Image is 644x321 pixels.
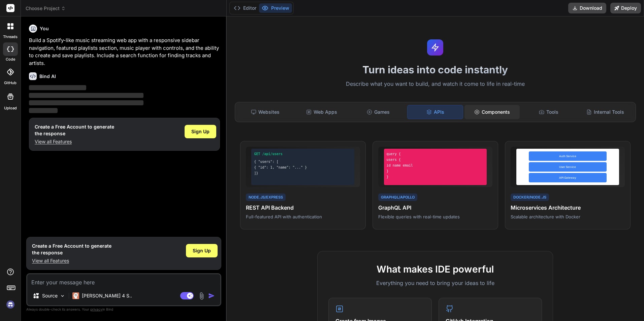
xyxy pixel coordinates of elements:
div: APIs [407,105,463,119]
p: Flexible queries with real-time updates [378,214,492,220]
div: Tools [521,105,576,119]
p: Always double-check its answers. Your in Bind [26,306,221,313]
div: ]} [254,171,351,176]
span: ‌ [29,100,143,105]
span: Sign Up [193,247,211,254]
span: privacy [90,307,102,311]
div: Docker/Node.js [511,193,549,201]
div: Internal Tools [578,105,633,119]
img: attachment [198,292,205,300]
img: icon [208,292,215,299]
img: signin [5,299,16,310]
button: Editor [231,3,259,13]
div: Games [351,105,406,119]
div: User Service [529,162,607,172]
label: threads [3,34,18,40]
span: ‌ [29,108,58,113]
h6: You [40,25,49,32]
p: Describe what you want to build, and watch it come to life in real-time [231,80,640,88]
div: users { [387,157,484,162]
span: Choose Project [26,5,66,12]
span: ‌ [29,93,143,98]
h1: Create a Free Account to generate the response [35,123,114,137]
h4: GraphQL API [378,204,492,212]
div: GraphQL/Apollo [378,193,417,201]
p: Everything you need to bring your ideas to life [328,279,542,287]
label: code [6,57,15,62]
p: View all Features [32,257,111,264]
button: Preview [259,3,292,13]
h2: What makes IDE powerful [328,262,542,276]
p: Full-featured API with authentication [246,214,360,220]
p: View all Features [35,138,114,145]
p: Build a Spotify-like music streaming web app with a responsive sidebar navigation, featured playl... [29,37,220,67]
div: Components [464,105,520,119]
span: Sign Up [191,128,210,135]
p: Source [42,292,58,299]
h4: Microservices Architecture [511,204,625,212]
h1: Turn ideas into code instantly [231,64,640,76]
h6: Bind AI [39,73,56,80]
label: Upload [4,105,17,111]
img: Claude 4 Sonnet [72,292,79,299]
h4: REST API Backend [246,204,360,212]
div: Websites [238,105,293,119]
span: ‌ [29,85,86,90]
label: GitHub [4,80,17,86]
h1: Create a Free Account to generate the response [32,243,111,256]
div: { "id": 1, "name": "..." } [254,165,351,170]
p: [PERSON_NAME] 4 S.. [82,292,132,299]
div: { "users": [ [254,159,351,164]
img: Pick Models [60,293,65,299]
button: Deploy [610,3,641,13]
div: API Gateway [529,173,607,182]
div: id name email [387,163,484,168]
p: Scalable architecture with Docker [511,214,625,220]
button: Download [568,3,606,13]
div: } [387,169,484,174]
div: Node.js/Express [246,193,286,201]
div: GET /api/users [254,151,351,156]
div: } [387,174,484,179]
div: Auth Service [529,151,607,161]
div: Web Apps [294,105,349,119]
div: query { [387,151,484,156]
